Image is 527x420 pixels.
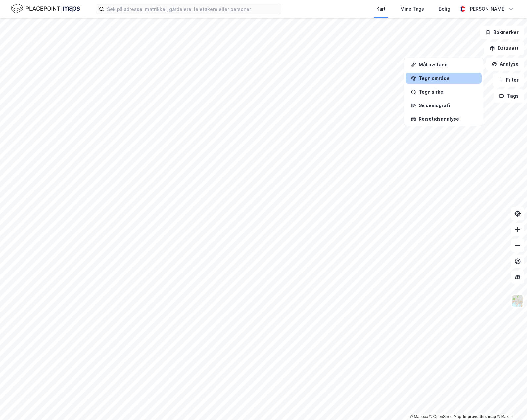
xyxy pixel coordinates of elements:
img: logo.f888ab2527a4732fd821a326f86c7f29.svg [11,3,80,15]
button: Tags [494,89,524,103]
button: Bokmerker [480,26,524,39]
div: Se demografi [419,103,476,108]
div: Tegn område [419,75,476,81]
iframe: Chat Widget [494,388,527,420]
div: [PERSON_NAME] [468,5,506,13]
div: Bolig [439,5,450,13]
div: Mine Tags [400,5,424,13]
div: Mål avstand [419,62,476,67]
img: Z [511,295,524,307]
div: Reisetidsanalyse [419,116,476,122]
div: Kart [376,5,386,13]
a: Mapbox [410,414,428,419]
a: Improve this map [463,414,496,419]
button: Filter [493,73,524,87]
a: OpenStreetMap [429,414,461,419]
div: Tegn sirkel [419,89,476,95]
button: Datasett [484,42,524,55]
button: Analyse [486,58,524,71]
input: Søk på adresse, matrikkel, gårdeiere, leietakere eller personer [104,4,281,14]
